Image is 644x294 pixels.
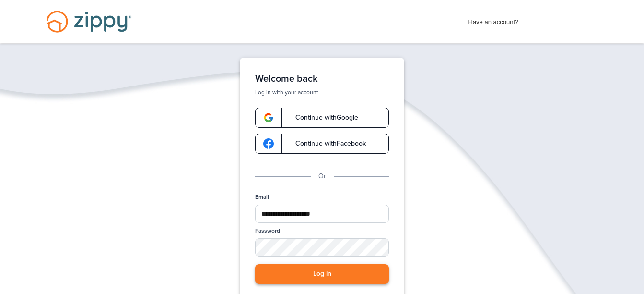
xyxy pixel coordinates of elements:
input: Email [255,205,389,223]
span: Continue with Google [286,114,358,121]
img: google-logo [263,112,274,123]
button: Log in [255,264,389,284]
span: Have an account? [468,12,519,27]
label: Password [255,227,280,235]
h1: Welcome back [255,73,389,85]
p: Log in with your account. [255,88,389,96]
input: Password [255,238,389,257]
span: Continue with Facebook [286,140,366,147]
a: google-logoContinue withFacebook [255,134,389,154]
a: google-logoContinue withGoogle [255,108,389,128]
label: Email [255,193,269,201]
p: Or [318,171,326,182]
img: google-logo [263,138,274,149]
